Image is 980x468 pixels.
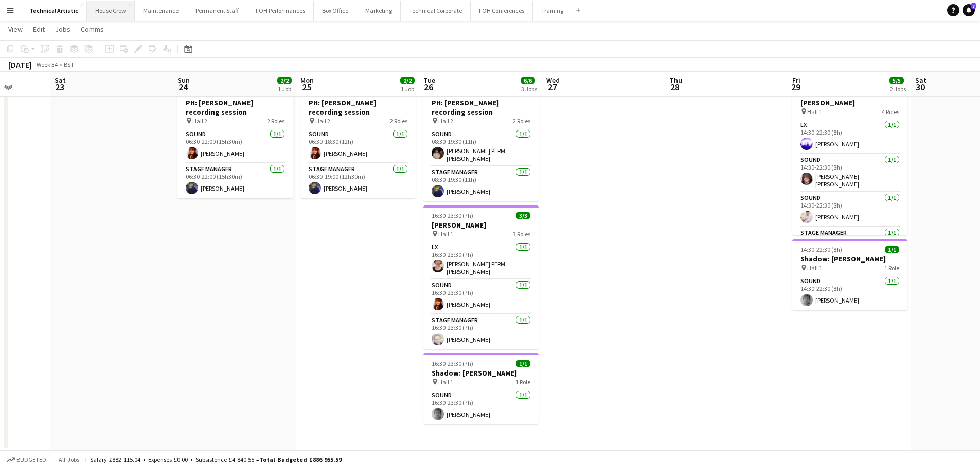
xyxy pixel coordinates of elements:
[438,117,453,125] span: Hall 2
[807,108,822,116] span: Hall 1
[51,23,75,36] a: Jobs
[315,117,330,125] span: Hall 2
[267,117,284,125] span: 2 Roles
[423,98,539,117] h3: PH: [PERSON_NAME] recording session
[390,117,407,125] span: 2 Roles
[53,81,66,93] span: 23
[792,239,907,310] app-job-card: 14:30-22:30 (8h)1/1Shadow: [PERSON_NAME] Hall 11 RoleSound1/114:30-22:30 (8h)[PERSON_NAME]
[668,81,682,93] span: 28
[400,77,415,84] span: 2/2
[884,264,899,272] span: 1 Role
[34,61,60,68] span: Week 34
[915,76,926,85] span: Sat
[401,85,414,93] div: 1 Job
[277,77,292,84] span: 2/2
[177,163,293,198] app-card-role: Stage Manager1/106:30-22:00 (15h30m)[PERSON_NAME]
[882,108,899,116] span: 4 Roles
[64,61,74,68] div: BST
[890,85,906,93] div: 2 Jobs
[423,220,539,230] h3: [PERSON_NAME]
[432,212,473,219] span: 16:30-23:30 (7h)
[192,117,207,125] span: Hall 2
[423,314,539,349] app-card-role: Stage Manager1/116:30-23:30 (7h)[PERSON_NAME]
[8,25,23,34] span: View
[669,76,682,85] span: Thu
[792,83,907,235] app-job-card: 14:30-22:30 (8h)4/4[PERSON_NAME] Hall 14 RolesLX1/114:30-22:30 (8h)[PERSON_NAME]Sound1/114:30-22:...
[135,1,187,21] button: Maintenance
[57,456,81,463] span: All jobs
[87,1,135,21] button: House Crew
[533,1,572,21] button: Training
[516,360,530,367] span: 1/1
[438,230,453,238] span: Hall 1
[889,77,904,84] span: 5/5
[792,154,907,192] app-card-role: Sound1/114:30-22:30 (8h)[PERSON_NAME] [PERSON_NAME]
[513,117,530,125] span: 2 Roles
[432,360,473,367] span: 16:30-23:30 (7h)
[55,76,66,85] span: Sat
[177,76,190,85] span: Sun
[423,279,539,314] app-card-role: Sound1/116:30-23:30 (7h)[PERSON_NAME]
[792,192,907,227] app-card-role: Sound1/114:30-22:30 (8h)[PERSON_NAME]
[300,128,416,163] app-card-role: Sound1/106:30-18:30 (12h)[PERSON_NAME]
[914,81,926,93] span: 30
[21,1,87,21] button: Technical Artistic
[423,128,539,166] app-card-role: Sound1/108:30-19:30 (11h)[PERSON_NAME] PERM [PERSON_NAME]
[800,246,842,253] span: 14:30-22:30 (8h)
[423,166,539,201] app-card-role: Stage Manager1/108:30-19:30 (11h)[PERSON_NAME]
[247,1,314,21] button: FOH Performances
[521,77,535,84] span: 6/6
[971,3,976,9] span: 7
[792,76,800,85] span: Fri
[513,230,530,238] span: 3 Roles
[4,23,27,36] a: View
[885,246,899,253] span: 1/1
[300,83,416,198] app-job-card: 06:30-19:00 (12h30m)2/2PH: [PERSON_NAME] recording session Hall 22 RolesSound1/106:30-18:30 (12h)...
[423,368,539,378] h3: Shadow: [PERSON_NAME]
[423,241,539,279] app-card-role: LX1/116:30-23:30 (7h)[PERSON_NAME] PERM [PERSON_NAME]
[516,212,530,219] span: 3/3
[278,85,291,93] div: 1 Job
[546,76,560,85] span: Wed
[90,456,342,463] div: Salary £882 115.04 + Expenses £0.00 + Subsistence £4 840.55 =
[8,60,32,70] div: [DATE]
[55,25,70,34] span: Jobs
[177,83,293,198] app-job-card: 06:30-22:00 (15h30m)2/2PH: [PERSON_NAME] recording session Hall 22 RolesSound1/106:30-22:00 (15h3...
[515,378,530,386] span: 1 Role
[423,76,435,85] span: Tue
[423,205,539,349] app-job-card: 16:30-23:30 (7h)3/3[PERSON_NAME] Hall 13 RolesLX1/116:30-23:30 (7h)[PERSON_NAME] PERM [PERSON_NAM...
[176,81,190,93] span: 24
[438,378,453,386] span: Hall 1
[791,81,800,93] span: 29
[792,254,907,264] h3: Shadow: [PERSON_NAME]
[521,85,537,93] div: 3 Jobs
[177,98,293,117] h3: PH: [PERSON_NAME] recording session
[187,1,247,21] button: Permanent Staff
[177,128,293,163] app-card-role: Sound1/106:30-22:00 (15h30m)[PERSON_NAME]
[423,83,539,201] app-job-card: 08:30-19:30 (11h)2/2PH: [PERSON_NAME] recording session Hall 22 RolesSound1/108:30-19:30 (11h)[PE...
[300,163,416,198] app-card-role: Stage Manager1/106:30-19:00 (12h30m)[PERSON_NAME]
[807,264,822,272] span: Hall 1
[29,23,49,36] a: Edit
[314,1,357,21] button: Box Office
[423,389,539,424] app-card-role: Sound1/116:30-23:30 (7h)[PERSON_NAME]
[423,353,539,424] app-job-card: 16:30-23:30 (7h)1/1Shadow: [PERSON_NAME] Hall 11 RoleSound1/116:30-23:30 (7h)[PERSON_NAME]
[259,456,342,463] span: Total Budgeted £886 955.59
[471,1,533,21] button: FOH Conferences
[792,119,907,154] app-card-role: LX1/114:30-22:30 (8h)[PERSON_NAME]
[33,25,45,34] span: Edit
[300,98,416,117] h3: PH: [PERSON_NAME] recording session
[963,4,975,16] a: 7
[16,456,46,463] span: Budgeted
[401,1,471,21] button: Technical Corporate
[300,76,314,85] span: Mon
[792,275,907,310] app-card-role: Sound1/114:30-22:30 (8h)[PERSON_NAME]
[81,25,104,34] span: Comms
[77,23,108,36] a: Comms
